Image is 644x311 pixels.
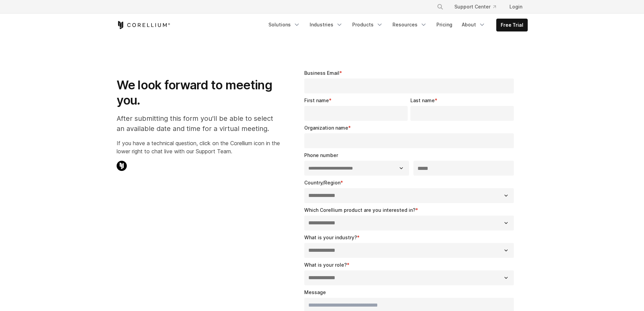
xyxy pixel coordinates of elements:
img: Corellium Chat Icon [117,161,127,171]
span: Last name [410,97,435,103]
a: Solutions [264,19,304,31]
a: Free Trial [497,19,527,31]
span: Which Corellium product are you interested in? [304,207,415,213]
a: Resources [388,19,431,31]
span: Business Email [304,70,339,76]
span: What is your role? [304,262,347,268]
a: Products [348,19,387,31]
a: Login [504,1,528,13]
span: First name [304,97,329,103]
span: Message [304,289,326,295]
a: Support Center [449,1,501,13]
a: Corellium Home [117,21,170,29]
a: About [458,19,490,31]
h1: We look forward to meeting you. [117,77,280,108]
span: Phone number [304,152,338,158]
div: Navigation Menu [429,1,528,13]
div: Navigation Menu [264,19,528,31]
span: Country/Region [304,180,340,185]
a: Industries [306,19,347,31]
span: What is your industry? [304,235,357,240]
p: If you have a technical question, click on the Corellium icon in the lower right to chat live wit... [117,139,280,155]
p: After submitting this form you'll be able to select an available date and time for a virtual meet... [117,113,280,134]
a: Pricing [432,19,456,31]
button: Search [434,1,446,13]
span: Organization name [304,125,348,131]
